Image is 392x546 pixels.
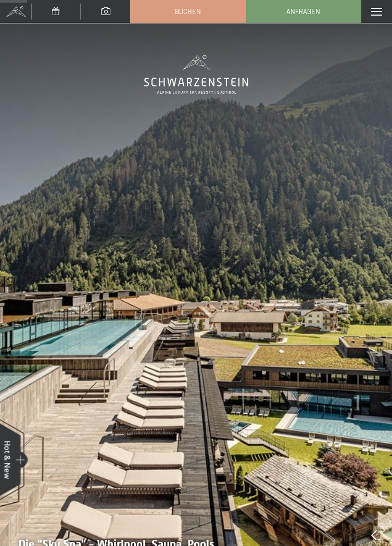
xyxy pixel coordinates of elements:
[175,7,201,16] span: Buchen
[3,440,13,479] span: Hot & New
[131,1,245,22] a: Buchen
[246,1,361,22] a: Anfragen
[286,7,320,16] span: Anfragen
